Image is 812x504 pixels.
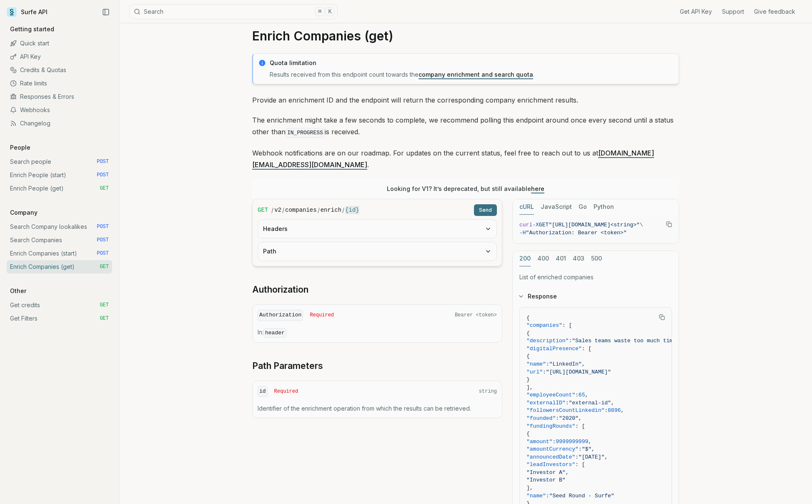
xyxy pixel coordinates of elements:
a: Enrich People (start) POST [7,168,112,182]
code: header [263,328,286,338]
span: "Investor B" [526,477,566,483]
span: "Seed Round - Surfe" [549,493,614,499]
span: POST [97,158,109,165]
code: v2 [274,206,281,214]
button: Copy Text [656,311,668,323]
span: "Investor A" [526,469,566,476]
span: "leadInvestors" [526,461,575,468]
span: : [556,415,559,421]
button: cURL [519,199,534,215]
button: Headers [258,220,496,238]
code: enrich [321,206,341,214]
span: -X [532,222,539,228]
a: Rate limits [7,77,112,90]
button: 200 [519,251,531,266]
span: , [604,454,608,460]
span: : [575,392,579,398]
span: : [ [582,346,591,352]
button: Copy Text [663,218,675,231]
button: 500 [591,251,602,266]
a: Search Company lookalikes POST [7,220,112,233]
span: : [ [575,461,585,468]
p: List of enriched companies [519,273,672,281]
a: Enrich Companies (start) POST [7,247,112,260]
span: "[DATE]" [579,454,604,460]
p: People [7,143,34,152]
a: Get Filters GET [7,312,112,325]
span: "amountCurrency" [526,446,579,452]
a: Authorization [252,284,308,296]
a: Get credits GET [7,298,112,312]
code: {id} [345,206,359,214]
span: "external-id" [569,400,611,406]
a: company enrichment and search quota [419,71,533,78]
span: POST [97,250,109,257]
span: { [526,353,530,359]
a: Webhooks [7,103,112,117]
p: Results received from this endpoint count towards the . [270,70,674,79]
code: Authorization [258,310,303,321]
kbd: K [326,7,335,16]
a: Search Companies POST [7,233,112,247]
span: : [ [575,423,585,429]
span: 8896 [608,407,621,414]
span: { [526,315,530,321]
button: 401 [556,251,566,266]
a: here [531,185,544,192]
span: GET [100,263,109,270]
span: "name" [526,361,546,367]
span: GET [100,302,109,308]
span: , [591,446,595,452]
span: GET [100,185,109,192]
span: "description" [526,338,569,344]
span: string [479,388,497,395]
p: Provide an enrichment ID and the endpoint will return the corresponding company enrichment results. [252,94,679,106]
span: "employeeCount" [526,392,575,398]
a: Path Parameters [252,360,323,372]
p: Quota limitation [270,59,674,67]
span: : [543,369,546,375]
span: , [588,439,591,445]
p: Getting started [7,25,58,33]
a: Quick start [7,37,112,50]
span: "companies" [526,322,562,328]
span: } [526,376,530,383]
span: { [526,431,530,437]
span: "digitalPresence" [526,346,582,352]
span: "2020" [559,415,579,421]
span: POST [97,223,109,230]
span: : [546,493,549,499]
button: Response [513,286,679,307]
p: The enrichment might take a few seconds to complete, we recommend polling this endpoint around on... [252,114,679,139]
button: Python [594,199,614,215]
span: GET [100,315,109,322]
span: : [ [562,322,572,328]
span: : [579,446,582,452]
span: { [526,330,530,336]
span: "announcedDate" [526,454,575,460]
code: IN_PROGRESS [286,128,325,138]
span: , [611,400,614,406]
span: / [282,206,284,214]
span: : [604,407,608,414]
a: Give feedback [754,8,795,16]
span: , [582,361,585,367]
span: -H [519,230,526,236]
a: Get API Key [680,8,712,16]
span: , [566,469,569,476]
code: id [258,386,268,397]
a: Credits & Quotas [7,63,112,77]
span: , [585,392,588,398]
p: Webhook notifications are on our roadmap. For updates on the current status, feel free to reach o... [252,147,679,171]
button: Path [258,242,496,261]
span: POST [97,172,109,178]
span: "externalID" [526,400,566,406]
span: "name" [526,493,546,499]
a: API Key [7,50,112,63]
span: \ [640,222,643,228]
span: Bearer <token> [455,312,497,318]
a: Changelog [7,117,112,130]
a: Support [722,8,744,16]
span: "founded" [526,415,556,421]
span: ], [526,384,533,391]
